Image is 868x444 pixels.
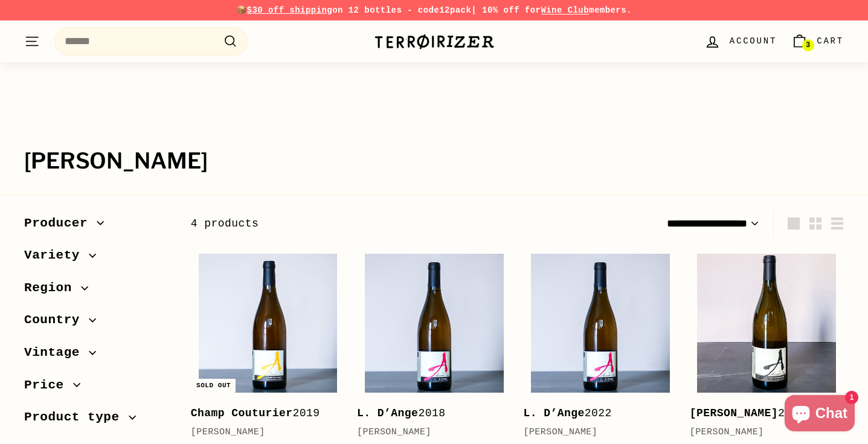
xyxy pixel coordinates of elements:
[523,407,584,419] b: L. D’Ange
[357,405,499,422] div: 2018
[24,310,89,330] span: Country
[730,34,777,48] span: Account
[690,425,832,440] div: [PERSON_NAME]
[784,24,851,59] a: Cart
[24,278,81,298] span: Region
[24,404,172,437] button: Product type
[690,407,778,419] b: [PERSON_NAME]
[523,405,665,422] div: 2022
[817,34,844,48] span: Cart
[523,425,665,440] div: [PERSON_NAME]
[24,245,89,266] span: Variety
[697,24,784,59] a: Account
[24,149,844,173] h1: [PERSON_NAME]
[24,407,129,428] span: Product type
[24,242,172,275] button: Variety
[357,407,418,419] b: L. D’Ange
[24,210,172,243] button: Producer
[24,343,89,363] span: Vintage
[247,5,333,15] span: $30 off shipping
[24,339,172,372] button: Vintage
[541,5,589,15] a: Wine Club
[191,425,333,440] div: [PERSON_NAME]
[781,395,858,434] inbox-online-store-chat: Shopify online store chat
[24,372,172,405] button: Price
[690,405,832,422] div: 2019
[24,375,73,396] span: Price
[191,405,333,422] div: 2019
[24,307,172,339] button: Country
[191,379,236,393] div: Sold out
[24,4,844,17] p: 📦 on 12 bottles - code | 10% off for members.
[806,41,810,50] span: 3
[357,425,499,440] div: [PERSON_NAME]
[191,215,518,233] div: 4 products
[439,5,471,15] strong: 12pack
[191,407,293,419] b: Champ Couturier
[24,213,97,234] span: Producer
[24,275,172,307] button: Region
